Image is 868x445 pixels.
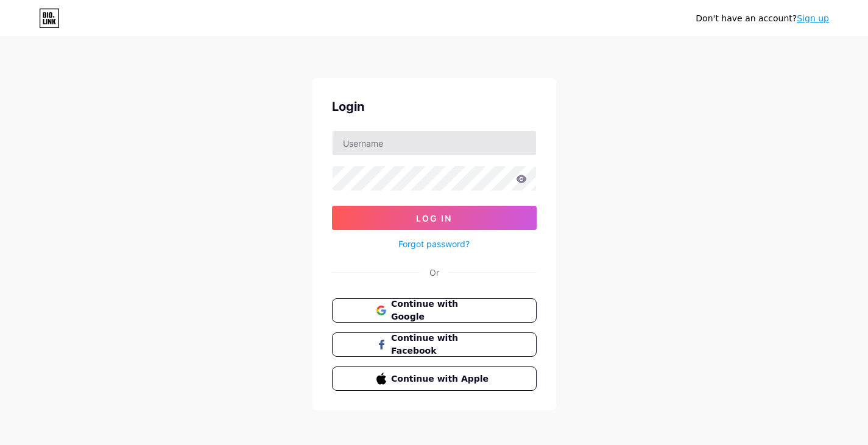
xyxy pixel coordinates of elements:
[333,131,536,155] input: Username
[391,373,492,385] span: Continue with Apple
[797,13,829,23] a: Sign up
[429,266,439,279] div: Or
[398,237,470,250] a: Forgot password?
[332,366,537,391] button: Continue with Apple
[696,12,829,25] div: Don't have an account?
[332,332,537,357] button: Continue with Facebook
[332,206,537,230] button: Log In
[332,298,537,323] button: Continue with Google
[391,332,492,357] span: Continue with Facebook
[416,213,452,223] span: Log In
[391,298,492,323] span: Continue with Google
[332,97,537,116] div: Login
